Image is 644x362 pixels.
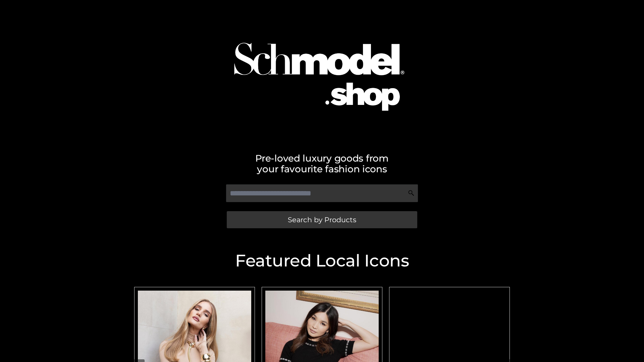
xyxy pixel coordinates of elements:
[408,190,415,196] img: Search Icon
[227,211,417,228] a: Search by Products
[131,153,513,174] h2: Pre-loved luxury goods from your favourite fashion icons
[288,216,356,223] span: Search by Products
[131,252,513,269] h2: Featured Local Icons​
